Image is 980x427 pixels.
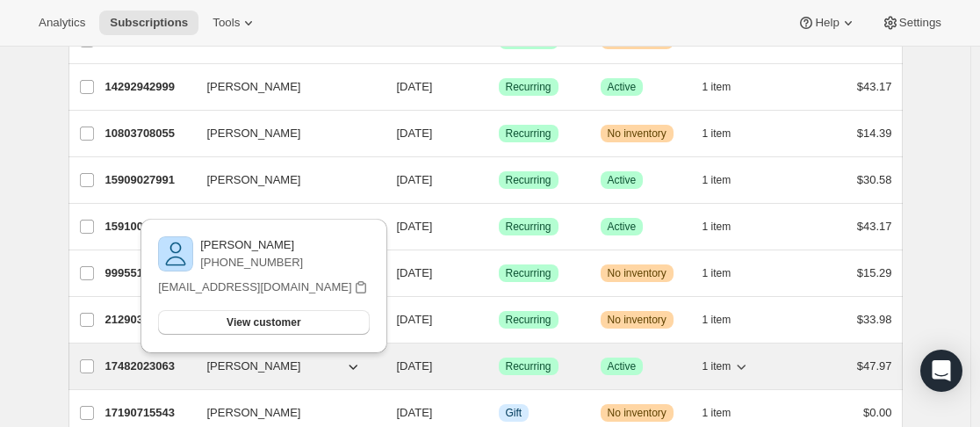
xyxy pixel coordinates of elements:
span: Recurring [506,359,551,373]
span: [PERSON_NAME] [207,78,301,96]
p: 10803708055 [105,125,193,142]
p: 15909027991 [105,171,193,189]
div: 15909027991[PERSON_NAME][DATE]SuccessRecurringSuccessActive1 item$30.58 [105,168,892,192]
p: [PERSON_NAME] [200,236,303,254]
span: [DATE] [397,359,433,373]
button: 1 item [703,168,751,192]
button: Tools [202,11,268,35]
span: $47.97 [857,359,892,373]
span: Help [815,16,839,30]
span: 1 item [703,406,731,420]
span: $14.39 [857,127,892,140]
button: 1 item [703,308,751,332]
p: 14292942999 [105,78,193,96]
span: Active [608,80,637,94]
span: [DATE] [397,313,433,326]
span: Recurring [506,266,551,280]
span: $43.17 [857,80,892,93]
div: 15910043799[PERSON_NAME][DATE]SuccessRecurringSuccessActive1 item$43.17 [105,214,892,239]
button: 1 item [703,75,751,99]
span: Active [608,220,637,234]
span: $43.17 [857,220,892,233]
span: [DATE] [397,173,433,186]
div: 14292942999[PERSON_NAME][DATE]SuccessRecurringSuccessActive1 item$43.17 [105,75,892,99]
button: Subscriptions [99,11,198,35]
span: [PERSON_NAME] [207,171,301,189]
span: [DATE] [397,80,433,93]
span: 1 item [703,359,731,373]
div: 21290320023[PERSON_NAME][DATE]SuccessRecurringWarningNo inventory1 item$33.98 [105,308,892,332]
span: No inventory [608,313,667,327]
span: 1 item [703,127,731,141]
button: 1 item [703,121,751,146]
span: $30.58 [857,173,892,186]
span: $33.98 [857,313,892,326]
button: [PERSON_NAME] [197,166,372,194]
span: Recurring [506,127,551,141]
span: No inventory [608,266,667,280]
span: $15.29 [857,266,892,279]
span: Subscriptions [110,16,188,30]
span: [PERSON_NAME] [207,125,301,142]
p: 9995518103 [105,264,193,282]
span: [PERSON_NAME] [207,358,301,375]
button: [PERSON_NAME] [197,73,372,101]
button: Settings [871,11,952,35]
span: Active [608,173,637,187]
span: 1 item [703,173,731,187]
span: 1 item [703,313,731,327]
span: Recurring [506,220,551,234]
span: [DATE] [397,127,433,140]
span: Analytics [39,16,85,30]
span: Tools [213,16,240,30]
span: Settings [899,16,941,30]
button: [PERSON_NAME] [197,399,372,427]
div: 17482023063[PERSON_NAME][DATE]SuccessRecurringSuccessActive1 item$47.97 [105,354,892,379]
span: No inventory [608,406,667,420]
p: [EMAIL_ADDRESS][DOMAIN_NAME] [158,279,351,296]
span: 1 item [703,220,731,234]
span: $0.00 [863,406,892,419]
p: 15910043799 [105,218,193,235]
p: 17190715543 [105,404,193,422]
span: [DATE] [397,266,433,279]
img: variant image [158,236,193,271]
div: 10803708055[PERSON_NAME][DATE]SuccessRecurringWarningNo inventory1 item$14.39 [105,121,892,146]
button: 1 item [703,261,751,286]
button: Analytics [28,11,96,35]
span: Recurring [506,313,551,327]
span: [DATE] [397,220,433,233]
button: 1 item [703,401,751,425]
div: Open Intercom Messenger [920,350,962,392]
div: 17190715543[PERSON_NAME][DATE]InfoGiftWarningNo inventory1 item$0.00 [105,401,892,425]
span: Active [608,359,637,373]
span: Gift [506,406,522,420]
span: [PERSON_NAME] [207,404,301,422]
span: 1 item [703,80,731,94]
span: 1 item [703,266,731,280]
span: Recurring [506,80,551,94]
button: 1 item [703,354,751,379]
p: 21290320023 [105,311,193,329]
button: Help [787,11,867,35]
span: View customer [227,315,300,329]
button: [PERSON_NAME] [197,119,372,148]
button: [PERSON_NAME] [197,352,372,380]
span: No inventory [608,127,667,141]
p: [PHONE_NUMBER] [200,254,303,271]
p: 17482023063 [105,358,193,375]
button: View customer [158,310,369,335]
span: [DATE] [397,406,433,419]
span: Recurring [506,173,551,187]
div: 9995518103[PERSON_NAME][DATE]SuccessRecurringWarningNo inventory1 item$15.29 [105,261,892,286]
button: 1 item [703,214,751,239]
